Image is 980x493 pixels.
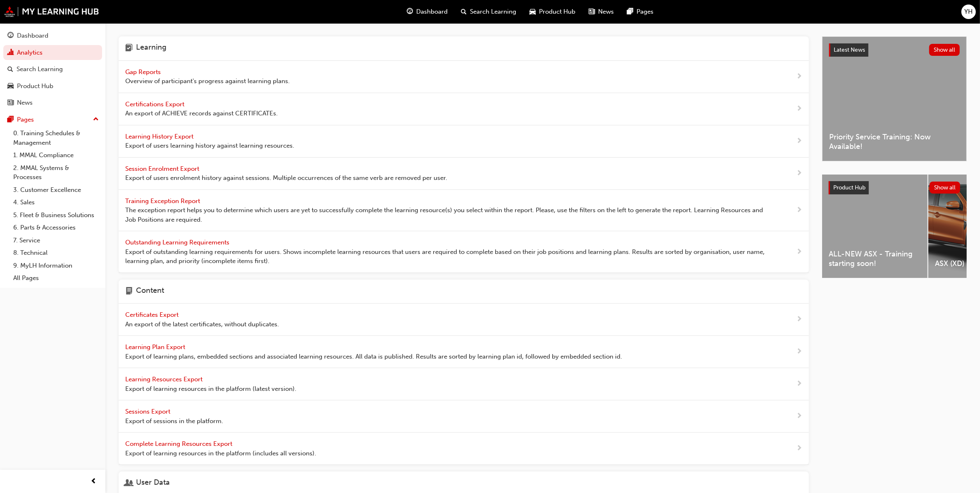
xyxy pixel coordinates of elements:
[3,62,102,77] a: Search Learning
[125,449,316,458] span: Export of learning resources in the platform (includes all versions).
[401,3,455,20] a: guage-iconDashboard
[17,98,33,108] div: News
[136,286,164,297] h4: Content
[17,115,34,124] div: Pages
[417,7,448,17] span: Dashboard
[125,478,133,489] span: user-icon
[10,184,102,196] a: 3. Customer Excellence
[796,168,802,179] span: next-icon
[125,384,296,394] span: Export of learning resources in the platform (latest version).
[125,320,279,329] span: An export of the latest certificates, without duplicates.
[125,440,234,448] span: Complete Learning Resources Export
[125,408,172,415] span: Sessions Export
[796,443,802,454] span: next-icon
[796,247,802,257] span: next-icon
[125,206,770,224] span: The exception report helps you to determine which users are yet to successfully complete the lear...
[7,116,14,124] span: pages-icon
[91,476,97,487] span: prev-icon
[125,133,195,140] span: Learning History Export
[4,6,99,17] img: mmal
[589,7,595,17] span: news-icon
[125,43,133,54] span: learning-icon
[10,149,102,162] a: 1. MMAL Compliance
[796,136,802,146] span: next-icon
[455,3,523,20] a: search-iconSearch Learning
[136,478,170,489] h4: User Data
[627,7,634,17] span: pages-icon
[796,347,802,357] span: next-icon
[125,141,294,151] span: Export of users learning history against learning resources.
[829,181,960,194] a: Product HubShow all
[929,44,960,56] button: Show all
[796,379,802,389] span: next-icon
[119,231,809,273] a: Outstanding Learning Requirements Export of outstanding learning requirements for users. Shows in...
[10,162,102,184] a: 2. MMAL Systems & Processes
[7,66,13,73] span: search-icon
[125,247,770,266] span: Export of outstanding learning requirements for users. Shows incomplete learning resources that u...
[829,249,921,268] span: ALL-NEW ASX - Training starting soon!
[125,165,201,172] span: Session Enrolment Export
[125,286,133,297] span: page-icon
[125,239,231,246] span: Outstanding Learning Requirements
[796,205,802,215] span: next-icon
[125,343,187,351] span: Learning Plan Export
[136,43,167,54] h4: Learning
[125,311,180,318] span: Certificates Export
[17,31,48,41] div: Dashboard
[119,336,809,368] a: Learning Plan Export Export of learning plans, embedded sections and associated learning resource...
[834,46,865,53] span: Latest News
[3,45,102,60] a: Analytics
[119,93,809,125] a: Certifications Export An export of ACHIEVE records against CERTIFICATEs.next-icon
[119,433,809,465] a: Complete Learning Resources Export Export of learning resources in the platform (includes all ver...
[829,132,960,151] span: Priority Service Training: Now Available!
[125,416,223,426] span: Export of sessions in the platform.
[119,125,809,158] a: Learning History Export Export of users learning history against learning resources.next-icon
[125,376,204,383] span: Learning Resources Export
[621,3,660,20] a: pages-iconPages
[829,43,960,57] a: Latest NewsShow all
[125,68,162,76] span: Gap Reports
[7,99,14,107] span: news-icon
[10,234,102,247] a: 7. Service
[539,7,576,17] span: Product Hub
[125,101,186,108] span: Certifications Export
[523,3,582,20] a: car-iconProduct Hub
[461,7,467,17] span: search-icon
[598,7,614,17] span: News
[10,259,102,272] a: 9. MyLH Information
[530,7,536,17] span: car-icon
[637,7,654,17] span: Pages
[796,314,802,325] span: next-icon
[3,112,102,127] button: Pages
[17,81,53,91] div: Product Hub
[582,3,621,20] a: news-iconNews
[7,83,14,90] span: car-icon
[10,221,102,234] a: 6. Parts & Accessories
[10,209,102,222] a: 5. Fleet & Business Solutions
[3,26,102,112] button: DashboardAnalyticsSearch LearningProduct HubNews
[930,182,961,194] button: Show all
[3,28,102,43] a: Dashboard
[125,352,622,361] span: Export of learning plans, embedded sections and associated learning resources. All data is publis...
[10,127,102,149] a: 0. Training Schedules & Management
[119,190,809,232] a: Training Exception Report The exception report helps you to determine which users are yet to succ...
[125,77,290,86] span: Overview of participant's progress against learning plans.
[965,7,973,17] span: YH
[125,173,447,183] span: Export of users enrolment history against sessions. Multiple occurrences of the same verb are rem...
[822,175,928,278] a: ALL-NEW ASX - Training starting soon!
[407,7,413,17] span: guage-icon
[125,109,278,118] span: An export of ACHIEVE records against CERTIFICATEs.
[17,65,63,74] div: Search Learning
[7,49,14,57] span: chart-icon
[470,7,517,17] span: Search Learning
[7,32,14,40] span: guage-icon
[119,304,809,336] a: Certificates Export An export of the latest certificates, without duplicates.next-icon
[119,368,809,400] a: Learning Resources Export Export of learning resources in the platform (latest version).next-icon
[119,400,809,433] a: Sessions Export Export of sessions in the platform.next-icon
[10,272,102,285] a: All Pages
[125,197,202,205] span: Training Exception Report
[961,5,976,19] button: YH
[833,184,866,191] span: Product Hub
